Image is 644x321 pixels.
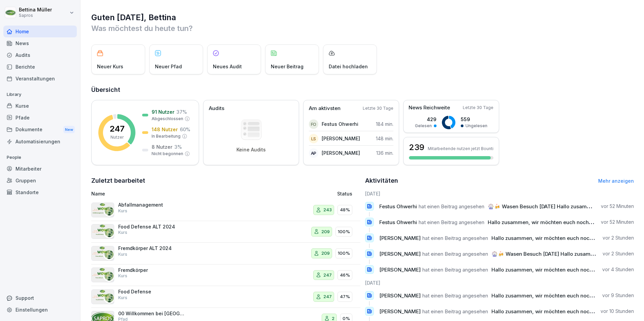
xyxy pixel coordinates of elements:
p: Status [337,190,352,197]
p: Abfallmanagement [118,202,186,208]
a: Fremdkörper ALT 2024Kurs209100% [91,243,360,264]
span: [PERSON_NAME] [379,266,421,273]
a: Pfade [3,112,77,123]
div: LS [309,134,318,143]
div: Support [3,292,77,304]
a: Audits [3,49,77,61]
p: Festus Ohwerhi [322,120,358,128]
h1: Guten [DATE], Bettina [91,12,634,23]
p: 148 Nutzer [152,126,178,133]
p: vor 2 Stunden [603,235,634,241]
a: News [3,37,77,49]
span: hat einen Beitrag angesehen [422,251,488,257]
p: 559 [461,116,487,123]
p: 47% [340,293,350,300]
div: AP [309,148,318,158]
span: [PERSON_NAME] [379,235,421,241]
p: 209 [321,250,330,257]
a: Home [3,26,77,37]
img: tkgbk1fn8zp48wne4tjen41h.png [91,246,114,261]
span: [PERSON_NAME] [379,292,421,299]
p: 100% [338,250,350,257]
p: Nutzer [110,134,124,140]
a: Standorte [3,186,77,198]
p: Kurs [118,229,127,236]
span: hat einen Beitrag angesehen [419,203,484,210]
a: Mehr anzeigen [598,178,634,184]
p: [PERSON_NAME] [322,135,360,142]
p: 148 min. [376,135,393,142]
p: Was möchtest du heute tun? [91,23,634,34]
div: Gruppen [3,175,77,186]
h2: Zuletzt bearbeitet [91,176,360,185]
p: 60 % [180,126,190,133]
p: Mitarbeitende nutzen jetzt Bounti [428,146,493,151]
a: FremdkörperKurs24746% [91,264,360,286]
p: 243 [323,207,332,213]
a: DokumenteNew [3,123,77,136]
span: [PERSON_NAME] [379,251,421,257]
a: Mitarbeiter [3,163,77,175]
p: Fremdkörper [118,267,186,273]
p: Am aktivsten [309,105,341,112]
a: Kurse [3,100,77,112]
p: Food Defense [118,289,186,295]
p: vor 9 Stunden [602,292,634,299]
p: Kurs [118,208,127,214]
p: Neuer Beitrag [271,63,303,70]
p: 3 % [174,143,182,150]
p: Library [3,89,77,100]
p: Kurs [118,295,127,301]
a: Automatisierungen [3,136,77,147]
p: Letzte 30 Tage [463,105,493,111]
p: 247 [109,125,125,133]
p: vor 2 Stunden [603,250,634,257]
p: Kurs [118,251,127,257]
p: 37 % [176,108,187,115]
p: Datei hochladen [329,63,368,70]
div: FO [309,119,318,129]
p: Letzte 30 Tage [363,105,393,111]
div: New [63,126,75,134]
p: Gelesen [415,123,432,129]
a: AbfallmanagementKurs24348% [91,199,360,221]
a: Veranstaltungen [3,73,77,84]
p: vor 52 Minuten [601,203,634,210]
p: Keine Audits [236,147,266,153]
p: vor 52 Minuten [601,219,634,225]
p: 247 [323,293,332,300]
img: cq4jyt4aaqekzmgfzoj6qg9r.png [91,203,114,217]
p: 429 [415,116,437,123]
p: Audits [209,105,224,112]
a: Food DefenseKurs24747% [91,286,360,308]
div: Einstellungen [3,304,77,316]
span: [PERSON_NAME] [379,308,421,315]
p: Food Defense ALT 2024 [118,224,186,230]
h2: Aktivitäten [365,176,398,185]
p: Neuer Pfad [155,63,182,70]
span: hat einen Beitrag angesehen [422,292,488,299]
p: vor 4 Stunden [602,266,634,273]
span: hat einen Beitrag angesehen [422,235,488,241]
p: 209 [321,228,330,235]
h6: [DATE] [365,190,634,197]
img: b09us41hredzt9sfzsl3gafq.png [91,289,114,304]
img: tkgbk1fn8zp48wne4tjen41h.png [91,267,114,282]
span: hat einen Beitrag angesehen [422,266,488,273]
p: 136 min. [376,149,393,156]
img: b09us41hredzt9sfzsl3gafq.png [91,224,114,239]
p: 00 Willkommen bei [GEOGRAPHIC_DATA] [118,311,186,317]
p: Neuer Kurs [97,63,123,70]
p: 48% [340,207,350,213]
h2: Übersicht [91,85,634,95]
a: Food Defense ALT 2024Kurs209100% [91,221,360,243]
p: 46% [340,272,350,279]
p: News Reichweite [409,104,450,112]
